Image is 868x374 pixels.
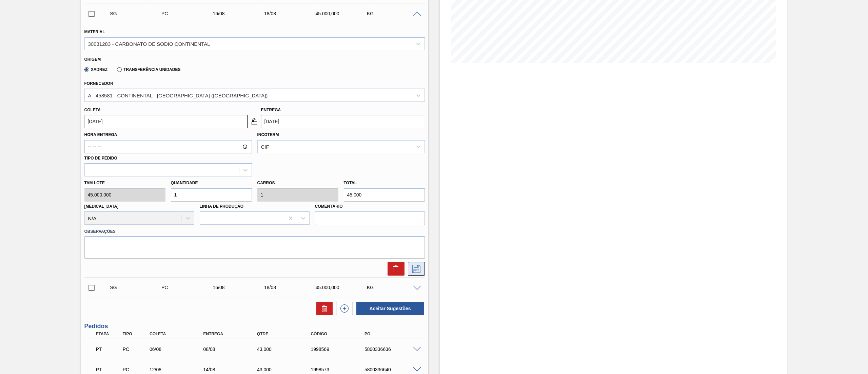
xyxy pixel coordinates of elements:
div: 06/08/2025 [148,347,209,352]
div: Sugestão Criada [108,285,167,290]
div: Nova sugestão [333,302,353,315]
div: 18/08/2025 [262,11,321,16]
label: Origem [84,57,101,62]
div: Código [309,332,370,336]
label: Xadrez [84,67,108,72]
div: Sugestão Criada [108,11,167,16]
div: 14/08/2025 [201,367,263,372]
div: CIF [261,144,269,150]
p: PT [96,367,122,372]
div: Tipo [121,332,150,336]
div: KG [365,11,424,16]
h3: Pedidos [84,323,425,330]
div: Pedido de Compra [160,285,218,290]
label: Total [344,181,357,185]
div: Salvar Sugestão [405,262,425,276]
label: Coleta [84,108,101,112]
div: 43,000 [255,367,317,372]
div: 12/08/2025 [148,367,209,372]
input: dd/mm/yyyy [261,115,424,128]
div: Aceitar Sugestões [353,301,425,316]
div: A - 458581 - CONTINENTAL - [GEOGRAPHIC_DATA] ([GEOGRAPHIC_DATA]) [88,92,268,98]
div: 45.000,000 [314,11,372,16]
label: Carros [257,181,275,185]
label: Quantidade [171,181,198,185]
div: 16/08/2025 [211,285,270,290]
div: 16/08/2025 [211,11,270,16]
div: Pedido de Compra [121,347,150,352]
div: Etapa [94,332,123,336]
label: Tipo de pedido [84,156,117,161]
label: Comentário [315,202,425,211]
div: PO [363,332,424,336]
label: Fornecedor [84,81,113,86]
div: Qtde [255,332,317,336]
label: Observações [84,227,425,237]
div: Coleta [148,332,209,336]
p: PT [96,347,122,352]
div: Entrega [201,332,263,336]
div: Pedido de Compra [160,11,218,16]
label: Tam lote [84,178,165,188]
div: 45.000,000 [314,285,372,290]
div: Excluir Sugestões [313,302,333,315]
label: Entrega [261,108,281,112]
div: Excluir Sugestão [384,262,405,276]
button: Aceitar Sugestões [356,302,424,315]
label: Incoterm [257,132,279,137]
div: Pedido em Trânsito [94,342,123,357]
div: 1998573 [309,367,370,372]
label: Material [84,30,105,34]
div: 1998569 [309,347,370,352]
label: [MEDICAL_DATA] [84,204,119,209]
div: 5800336640 [363,367,424,372]
input: dd/mm/yyyy [84,115,248,128]
div: 5800336636 [363,347,424,352]
div: 30031283 - CARBONATO DE SODIO CONTINENTAL [88,41,210,46]
label: Transferência Unidades [117,67,180,72]
div: Pedido de Compra [121,367,150,372]
label: Hora Entrega [84,130,252,140]
div: 08/08/2025 [201,347,263,352]
div: 18/08/2025 [262,285,321,290]
button: locked [248,115,261,128]
div: 43,000 [255,347,317,352]
img: locked [250,117,258,126]
label: Linha de Produção [200,204,244,209]
div: KG [365,285,424,290]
